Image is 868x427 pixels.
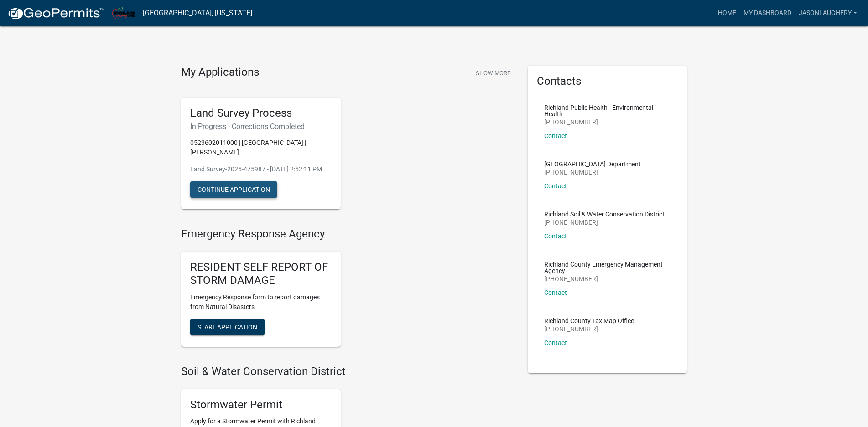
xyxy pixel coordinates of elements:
a: Contact [544,182,567,190]
p: Richland Soil & Water Conservation District [544,211,665,217]
h5: RESIDENT SELF REPORT OF STORM DAMAGE [190,261,332,287]
a: My Dashboard [740,5,795,22]
h4: Emergency Response Agency [181,227,514,241]
h4: Soil & Water Conservation District [181,365,514,378]
a: Jasonlaughery [795,5,861,22]
a: Contact [544,232,567,240]
a: Contact [544,289,567,296]
button: Continue Application [190,181,277,198]
h6: In Progress - Corrections Completed [190,122,332,131]
h5: Stormwater Permit [190,398,332,412]
p: [GEOGRAPHIC_DATA] Department [544,161,641,167]
h4: My Applications [181,66,259,79]
p: Richland County Tax Map Office [544,318,634,324]
p: [PHONE_NUMBER] [544,169,641,175]
img: Richland County, Ohio [112,7,135,19]
p: 0523602011000 | [GEOGRAPHIC_DATA] | [PERSON_NAME] [190,138,332,157]
p: Richland Public Health - Environmental Health [544,104,671,117]
p: Land Survey-2025-475987 - [DATE] 2:52:11 PM [190,165,332,174]
button: Show More [472,66,514,81]
p: [PHONE_NUMBER] [544,276,671,282]
a: Contact [544,132,567,139]
p: Richland County Emergency Management Agency [544,261,671,274]
p: [PHONE_NUMBER] [544,326,634,332]
p: [PHONE_NUMBER] [544,219,665,226]
button: Start Application [190,319,265,335]
a: [GEOGRAPHIC_DATA], [US_STATE] [143,5,252,21]
p: [PHONE_NUMBER] [544,119,671,125]
h5: Contacts [537,75,678,88]
h5: Land Survey Process [190,107,332,120]
p: Emergency Response form to report damages from Natural Disasters [190,293,332,312]
span: Start Application [198,323,257,330]
a: Home [714,5,740,22]
a: Contact [544,339,567,346]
